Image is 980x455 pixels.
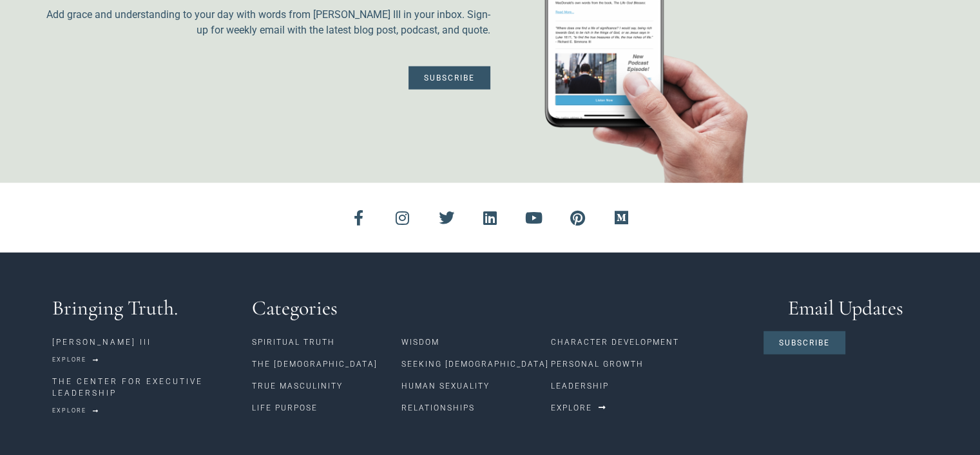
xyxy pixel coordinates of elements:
nav: Menu [252,331,401,419]
p: THE CENTER FOR EXECUTIVE LEADERSHIP [52,376,240,399]
a: Seeking [DEMOGRAPHIC_DATA] [401,353,551,375]
a: Subscribe [408,66,490,90]
a: Explore [551,397,607,419]
a: Life Purpose [252,397,401,419]
a: Human Sexuality [401,375,551,397]
p: [PERSON_NAME] III [52,336,240,348]
a: Personal Growth [551,353,750,375]
a: Relationships [401,397,551,419]
a: Spiritual Truth [252,331,401,353]
a: Leadership [551,375,750,397]
p: Add grace and understanding to your day with words from [PERSON_NAME] III in your inbox. Sign-up ... [46,7,490,38]
span: Explore [52,357,86,363]
span: Subscribe [424,74,475,82]
nav: Menu [551,331,750,397]
a: Wisdom [401,331,551,353]
h3: Email Updates [764,298,928,318]
a: Subscribe [764,331,845,354]
a: Character Development [551,331,750,353]
span: Explore [52,408,86,414]
a: Explore [52,403,99,418]
nav: Menu [401,331,551,419]
span: Subscribe [779,339,830,347]
a: True Masculinity [252,375,401,397]
h3: Bringing Truth. [52,298,240,318]
a: Explore [52,353,99,367]
a: The [DEMOGRAPHIC_DATA] [252,353,401,375]
h3: Categories [252,298,751,318]
span: Explore [551,404,592,412]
